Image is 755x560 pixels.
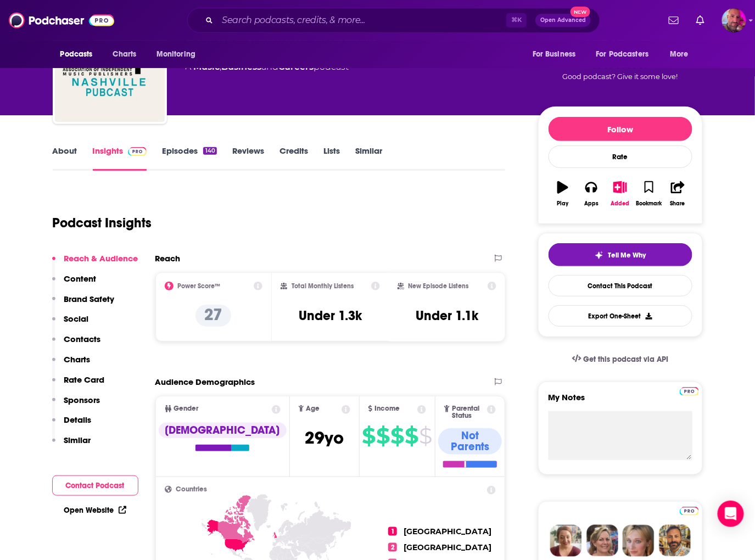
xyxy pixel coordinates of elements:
[680,507,699,516] img: Podchaser Pro
[596,47,649,62] span: For Podcasters
[178,282,221,290] h2: Power Score™
[577,174,606,214] button: Apps
[64,374,105,385] p: Rate Card
[299,307,362,324] h3: Under 1.3k
[52,273,97,294] button: Content
[636,200,662,207] div: Bookmark
[692,11,709,30] a: Show notifications dropdown
[52,374,105,395] button: Rate Card
[93,145,147,171] a: InsightsPodchaser Pro
[279,145,308,171] a: Credits
[64,294,115,304] p: Brand Safety
[162,145,216,171] a: Episodes140
[377,427,390,445] span: $
[680,505,699,516] a: Pro website
[535,14,591,27] button: Open AdvancedNew
[64,435,91,445] p: Similar
[563,72,678,81] span: Good podcast? Give it some love!
[506,13,527,27] span: ⌘ K
[64,415,92,425] p: Details
[404,542,491,552] span: [GEOGRAPHIC_DATA]
[52,354,91,374] button: Charts
[53,145,77,171] a: About
[563,346,678,373] a: Get this podcast via API
[608,251,646,260] span: Tell Me Why
[589,44,665,65] button: open menu
[52,313,89,334] button: Social
[52,253,138,273] button: Reach & Audience
[405,427,418,445] span: $
[663,174,692,214] button: Share
[557,200,568,207] div: Play
[452,405,485,419] span: Parental Status
[722,8,746,32] img: User Profile
[438,428,502,455] div: Not Parents
[680,387,699,396] img: Podchaser Pro
[52,415,92,435] button: Details
[549,392,692,411] label: My Notes
[606,174,634,214] button: Added
[53,215,152,231] h1: Podcast Insights
[176,486,208,493] span: Countries
[323,145,340,171] a: Lists
[722,8,746,32] span: Logged in as Superquattrone
[595,251,603,260] img: tell me why sparkle
[388,543,397,552] span: 2
[662,44,702,65] button: open menu
[64,395,100,405] p: Sponsors
[722,8,746,32] button: Show profile menu
[664,11,683,30] a: Show notifications dropdown
[388,527,397,536] span: 1
[374,405,400,412] span: Income
[9,10,114,31] img: Podchaser - Follow, Share and Rate Podcasts
[659,525,691,557] img: Jon Profile
[355,145,382,171] a: Similar
[106,44,143,65] a: Charts
[670,200,685,207] div: Share
[549,145,692,168] div: Rate
[416,307,478,324] h3: Under 1.1k
[52,475,138,496] button: Contact Podcast
[156,47,195,62] span: Monitoring
[155,253,181,264] h2: Reach
[232,145,264,171] a: Reviews
[550,525,582,557] img: Sydney Profile
[52,435,91,455] button: Similar
[306,405,320,412] span: Age
[404,527,491,536] span: [GEOGRAPHIC_DATA]
[64,313,89,324] p: Social
[549,305,692,327] button: Export One-Sheet
[635,174,663,214] button: Bookmark
[409,282,469,290] h2: New Episode Listens
[149,44,210,65] button: open menu
[533,47,576,62] span: For Business
[52,395,100,415] button: Sponsors
[64,273,97,284] p: Content
[64,334,101,344] p: Contacts
[549,117,692,141] button: Follow
[64,354,91,365] p: Charts
[195,305,231,327] p: 27
[718,501,744,527] div: Open Intercom Messenger
[64,506,126,515] a: Open Website
[60,47,93,62] span: Podcasts
[549,243,692,266] button: tell me why sparkleTell Me Why
[583,355,668,364] span: Get this podcast via API
[362,427,376,445] span: $
[549,275,692,296] a: Contact This Podcast
[680,385,699,396] a: Pro website
[586,525,618,557] img: Barbara Profile
[187,8,600,33] div: Search podcasts, credits, & more...
[113,47,137,62] span: Charts
[420,427,432,445] span: $
[53,44,107,65] button: open menu
[571,7,590,17] span: New
[128,147,147,156] img: Podchaser Pro
[623,525,655,557] img: Jules Profile
[155,377,255,387] h2: Audience Demographics
[52,294,115,314] button: Brand Safety
[584,200,599,207] div: Apps
[217,12,506,29] input: Search podcasts, credits, & more...
[525,44,590,65] button: open menu
[549,174,577,214] button: Play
